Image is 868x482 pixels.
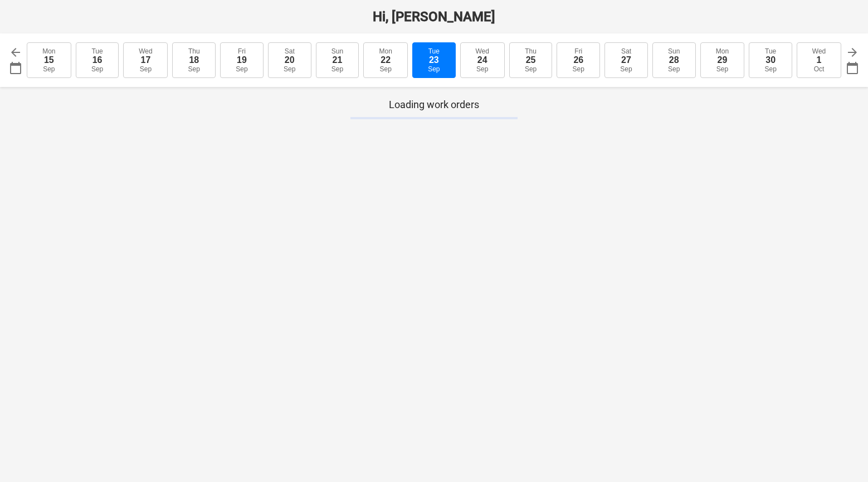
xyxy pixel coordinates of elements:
div: 19 [237,55,247,65]
div: 15 [44,55,54,65]
div: 22 [381,55,391,65]
div: Tue [765,47,776,55]
button: Thu25Sep [509,42,553,78]
div: Mon [379,47,392,55]
div: 17 [141,55,151,65]
button: Wed1Oct [797,42,841,78]
div: Sep [428,65,440,73]
div: Fri [238,47,246,55]
div: 16 [92,55,103,65]
div: 24 [477,55,487,65]
span: arrow_forward [846,46,859,59]
div: Mon [716,47,729,55]
div: Sep [573,65,584,73]
div: Sep [284,65,295,73]
button: Wed24Sep [460,42,505,78]
div: 21 [333,55,343,65]
div: Sep [620,65,632,73]
div: Sat [621,47,631,55]
div: 1 [817,55,822,65]
button: Fri26Sep [557,42,600,78]
div: Tue [91,47,103,55]
div: Sep [188,65,200,73]
button: Sun21Sep [316,42,359,78]
div: 18 [189,55,199,65]
button: Mon29Sep [700,42,745,78]
div: 29 [718,55,728,65]
div: 23 [429,55,439,65]
button: Tue16Sep [76,42,119,78]
div: Oct [814,65,825,73]
div: Sat [285,47,295,55]
div: Sep [716,65,728,73]
div: Sep [91,65,103,73]
div: Sep [379,65,391,73]
div: Sep [476,65,488,73]
div: Sep [43,65,55,73]
button: Wed17Sep [123,42,168,78]
div: Sun [668,47,680,55]
div: Wed [812,47,826,55]
div: 25 [526,55,536,65]
div: Fri [574,47,582,55]
button: Sun28Sep [652,42,696,78]
div: Sep [331,65,343,73]
div: Sep [140,65,152,73]
div: Sun [331,47,343,55]
div: Sep [236,65,247,73]
button: Sat27Sep [604,42,648,78]
div: Tue [428,47,440,55]
div: Sep [525,65,537,73]
button: Tue30Sep [749,42,792,78]
div: Sep [668,65,680,73]
div: 30 [765,55,776,65]
div: Mon [42,47,55,55]
div: Wed [139,47,152,55]
div: Wed [475,47,489,55]
div: Sep [764,65,776,73]
div: Thu [525,47,537,55]
span: arrow_back [9,46,22,59]
button: Thu18Sep [172,42,216,78]
div: 26 [573,55,583,65]
button: Mon15Sep [27,42,71,78]
button: Mon22Sep [363,42,408,78]
div: 27 [621,55,631,65]
button: Fri19Sep [220,42,264,78]
button: Sat20Sep [268,42,311,78]
p: Loading work orders [350,98,518,111]
div: 20 [285,55,295,65]
div: Thu [188,47,200,55]
div: 28 [669,55,679,65]
button: Tue23Sep [412,42,456,78]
